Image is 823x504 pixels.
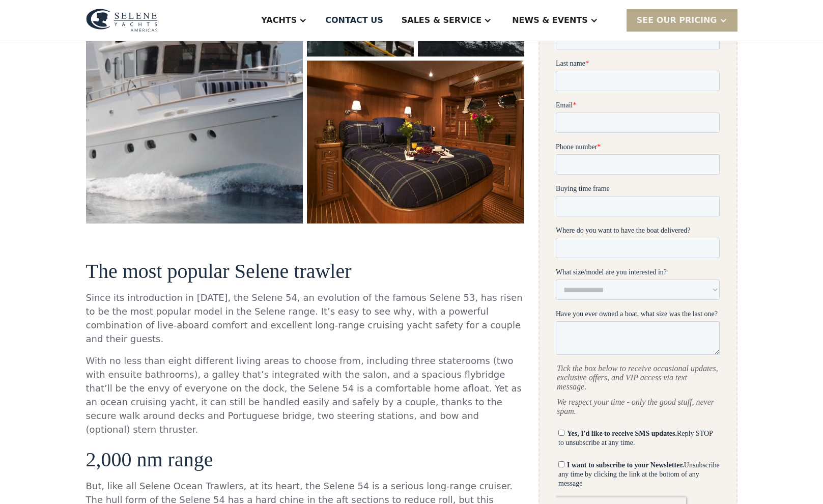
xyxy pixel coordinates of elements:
div: Sales & Service [402,14,481,26]
a: open lightbox [307,61,524,223]
p: Since its introduction in [DATE], the Selene 54, an evolution of the famous Selene 53, has risen ... [86,291,525,346]
p: With no less than eight different living areas to choose from, including three staterooms (two wi... [86,354,525,436]
h3: 2,000 nm range [86,449,525,471]
div: SEE Our Pricing [627,9,737,31]
div: Contact US [325,14,383,26]
h3: The most popular Selene trawler [86,260,525,283]
img: logo [86,9,158,32]
div: SEE Our Pricing [637,14,717,26]
div: News & EVENTS [512,14,588,26]
img: 50 foot motor yacht [307,61,524,223]
div: Yachts [261,14,297,26]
